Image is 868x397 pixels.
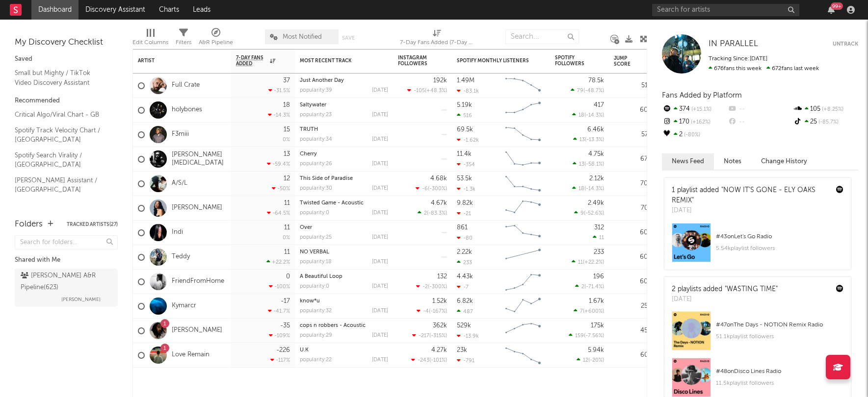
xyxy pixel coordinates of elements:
span: -243 [418,358,429,363]
div: -50 % [272,185,290,192]
div: 60.0 [614,276,653,288]
div: popularity: 34 [300,137,332,142]
div: popularity: 30 [300,186,332,191]
a: cops n robbers - Acoustic [300,323,366,328]
div: 861 [457,224,468,231]
span: Fans Added by Platform [662,92,742,99]
div: 362k [433,323,447,329]
div: 1.49M [457,77,474,84]
div: 11.4k [457,151,472,157]
div: 196 [593,273,604,280]
div: ( ) [573,136,604,143]
span: -4 [423,309,429,314]
div: 132 [437,273,447,280]
div: ( ) [573,161,604,167]
div: 529k [457,323,471,329]
div: Filters [176,25,191,53]
span: -48.7 % [585,88,603,94]
div: +22.2 % [266,259,290,265]
a: Critical Algo/Viral Chart - GB [15,109,108,120]
div: ( ) [412,332,447,339]
a: [PERSON_NAME] [172,204,222,212]
span: -315 % [431,333,446,339]
div: # 47 on The Days - NOTION Remix Radio [716,319,843,331]
div: popularity: 25 [300,235,332,240]
div: Instagram Followers [398,55,432,67]
span: +600 % [584,309,603,314]
div: 13 [284,151,290,157]
div: Shared with Me [15,254,118,266]
span: -2 [422,284,428,290]
div: # 43 on Let's Go Radio [716,231,843,243]
div: ( ) [411,357,447,363]
span: -105 [414,88,425,94]
div: cops n robbers - Acoustic [300,323,388,328]
div: 60.0 [614,251,653,263]
div: 15 [284,126,290,133]
a: TRUTH [300,127,318,132]
svg: Chart title [501,270,545,294]
span: 2 [581,284,584,290]
span: -83.3 % [428,211,446,216]
div: [DATE] [372,161,388,167]
div: ( ) [574,210,604,216]
div: -100 % [269,283,290,290]
div: Saved [15,53,118,65]
span: +15.1 % [690,107,711,112]
div: 18 [283,102,290,108]
span: 79 [577,88,583,94]
div: 374 [662,103,727,116]
div: 9.82k [457,200,473,206]
svg: Chart title [501,74,545,98]
div: [DATE] [372,357,388,363]
div: popularity: 0 [300,284,329,289]
a: UK Hip-Hop A&R Assistant [15,200,108,211]
div: -59.4 % [267,161,290,167]
div: [DATE] [372,186,388,191]
div: 69.5k [457,126,473,133]
span: -52.6 % [585,211,603,216]
div: 312 [594,224,604,231]
span: 676 fans this week [709,66,762,72]
span: Most Notified [283,34,322,40]
div: Just Another Day [300,78,388,83]
button: Save [342,35,355,41]
div: 57.3 [614,129,653,141]
a: know*u [300,298,320,304]
svg: Chart title [501,98,545,123]
div: 4.43k [457,273,473,280]
div: 6.46k [587,126,604,133]
a: Small but Mighty / TikTok Video Discovery Assistant [15,68,108,88]
div: -109 % [269,332,290,339]
span: 11 [599,235,604,241]
span: 2 [424,211,427,216]
span: +162 % [689,120,710,125]
div: [DATE] [372,137,388,142]
a: [PERSON_NAME] Assistant / [GEOGRAPHIC_DATA] [15,175,108,195]
div: 2 playlists added [672,284,778,295]
div: 23k [457,347,467,353]
button: Tracked Artists(27) [67,222,118,227]
div: -31.5 % [268,87,290,94]
a: U.K [300,347,309,353]
span: -300 % [429,186,446,192]
div: 233 [594,249,604,255]
div: -- [727,116,792,128]
div: -83.1k [457,88,479,94]
div: 99 + [831,2,843,10]
a: #47onThe Days - NOTION Remix Radio51.1kplaylist followers [664,311,851,358]
a: [PERSON_NAME] [172,326,222,335]
span: 18 [579,186,584,192]
span: 672 fans last week [709,66,819,72]
div: ( ) [572,185,604,192]
div: 60.2 [614,349,653,361]
div: ( ) [418,210,447,216]
div: 1.52k [432,298,447,304]
a: A Beautiful Loop [300,274,342,279]
span: -80 % [683,132,700,138]
div: Folders [15,219,43,230]
div: know*u [300,298,388,304]
div: 12 [284,175,290,182]
a: Twisted Game - Acoustic [300,200,364,206]
a: Full Crate [172,81,200,90]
